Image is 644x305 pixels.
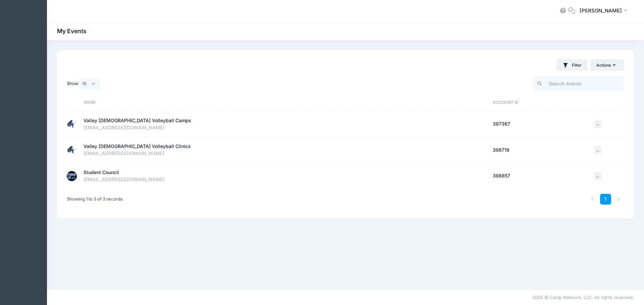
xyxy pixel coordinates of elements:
[84,143,191,150] div: Valley [DEMOGRAPHIC_DATA] Volleyball Clinics
[67,145,77,155] img: Valley Christian Volleyball Clinics
[78,78,101,89] select: Show
[557,59,587,71] button: Filter
[594,120,601,128] button: ...
[489,163,591,189] td: 398857
[84,124,486,131] div: [EMAIL_ADDRESS][DOMAIN_NAME]
[67,171,77,181] img: Student Council
[600,194,611,205] a: 1
[489,111,591,137] td: 397367
[67,192,123,207] div: Showing 1 to 3 of 3 records
[596,148,599,152] span: ...
[596,122,599,126] span: ...
[80,94,489,111] th: Name: activate to sort column ascending
[489,94,591,111] th: Account ID: activate to sort column ascending
[580,7,622,14] span: [PERSON_NAME]
[57,27,92,34] h1: My Events
[84,117,191,124] div: Valley [DEMOGRAPHIC_DATA] Volleyball Camps
[67,119,77,129] img: Valley Christian Volleyball Camps
[489,137,591,163] td: 398716
[84,176,486,183] div: [EMAIL_ADDRESS][DOMAIN_NAME]
[594,146,601,154] button: ...
[596,173,599,178] span: ...
[532,295,634,300] span: 2025 © Camp Network, LLC. All rights reserved.
[67,78,101,89] label: Show
[533,77,624,91] input: Search events
[591,59,624,71] button: Actions
[594,172,601,180] button: ...
[84,169,119,176] div: Student Council
[84,150,486,157] div: [EMAIL_ADDRESS][DOMAIN_NAME]
[575,3,634,19] button: [PERSON_NAME]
